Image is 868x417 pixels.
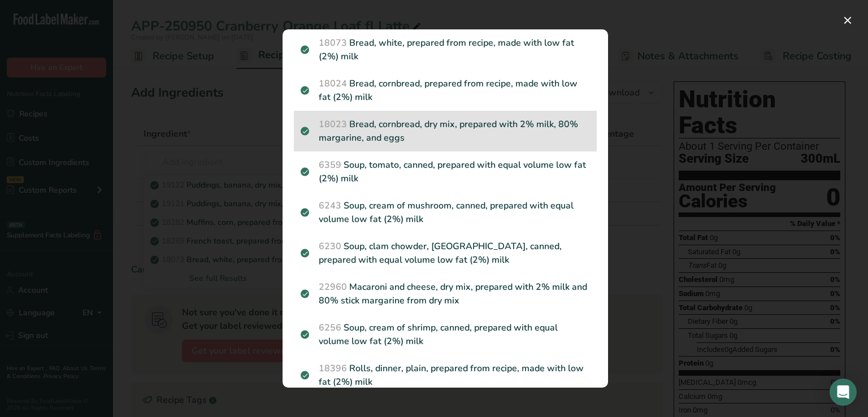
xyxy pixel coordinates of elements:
[301,240,590,267] p: Soup, clam chowder, [GEOGRAPHIC_DATA], canned, prepared with equal volume low fat (2%) milk
[301,158,590,185] p: Soup, tomato, canned, prepared with equal volume low fat (2%) milk
[319,118,347,131] span: 18023
[319,199,341,212] span: 6243
[319,240,341,253] span: 6230
[301,321,590,348] p: Soup, cream of shrimp, canned, prepared with equal volume low fat (2%) milk
[301,77,590,104] p: Bread, cornbread, prepared from recipe, made with low fat (2%) milk
[319,281,347,293] span: 22960
[301,36,590,63] p: Bread, white, prepared from recipe, made with low fat (2%) milk
[301,199,590,226] p: Soup, cream of mushroom, canned, prepared with equal volume low fat (2%) milk
[319,37,347,49] span: 18073
[319,77,347,90] span: 18024
[830,379,857,406] div: Open Intercom Messenger
[319,159,341,171] span: 6359
[319,362,347,375] span: 18396
[319,322,341,334] span: 6256
[301,362,590,389] p: Rolls, dinner, plain, prepared from recipe, made with low fat (2%) milk
[301,280,590,307] p: Macaroni and cheese, dry mix, prepared with 2% milk and 80% stick margarine from dry mix
[301,118,590,145] p: Bread, cornbread, dry mix, prepared with 2% milk, 80% margarine, and eggs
